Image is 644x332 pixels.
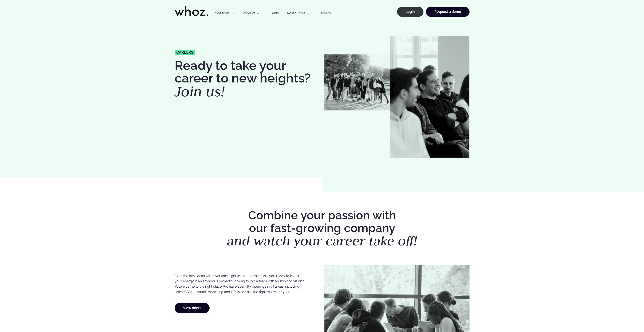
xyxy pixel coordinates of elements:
[175,59,320,99] h1: Ready to take your career to new heights?
[238,11,264,17] button: Product
[175,273,305,295] p: Even the best ideas will never take flight without passion. Are you ready to invest your energy i...
[264,11,283,17] a: Clients
[175,303,210,313] a: View offers
[227,232,417,249] em: and watch your career take off!
[314,11,335,17] a: Careers
[211,11,238,17] button: Solutions
[176,50,193,54] span: careers
[243,11,255,15] a: Product
[397,7,423,17] a: Login
[324,54,390,110] img: Whozzies-Team-Revenue
[426,7,470,17] a: Request a demo
[175,82,225,101] em: Join us!
[214,209,430,248] h2: Combine your passion with our fast-growing company
[283,11,314,17] button: Ressources
[287,11,305,15] a: Ressources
